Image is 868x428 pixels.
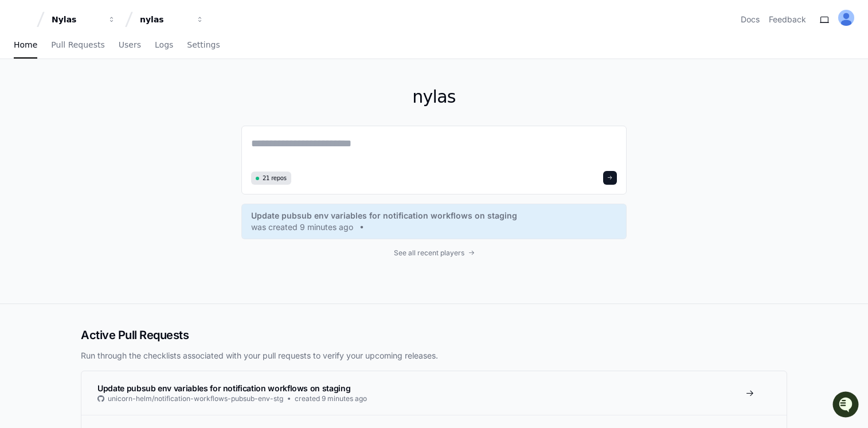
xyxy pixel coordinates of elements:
a: Logs [155,32,173,59]
button: nylas [135,9,209,30]
span: Pull Requests [51,41,104,48]
a: See all recent players [241,248,627,258]
button: Start new chat [195,89,209,103]
img: ALV-UjVIVO1xujVLAuPApzUHhlN9_vKf9uegmELgxzPxAbKOtnGOfPwn3iBCG1-5A44YWgjQJBvBkNNH2W5_ERJBpY8ZVwxlF... [838,10,854,26]
span: See all recent players [394,248,464,258]
div: Nylas [52,14,101,25]
a: Docs [741,14,760,25]
div: We're available if you need us! [39,97,145,106]
img: 1756235613930-3d25f9e4-fa56-45dd-b3ad-e072dfbd1548 [11,85,32,106]
a: Update pubsub env variables for notification workflows on stagingunicorn-helm/notification-workfl... [81,371,787,415]
iframe: Open customer support [831,390,862,421]
span: 21 repos [263,174,287,182]
h2: Active Pull Requests [81,327,787,343]
a: Powered byPylon [81,120,139,129]
span: Settings [187,41,220,48]
a: Settings [187,32,220,59]
span: created 9 minutes ago [295,394,367,403]
img: PlayerZero [11,11,34,34]
span: Update pubsub env variables for notification workflows on staging [251,210,517,221]
div: Welcome [11,46,209,64]
span: was created 9 minutes ago [251,221,353,233]
div: nylas [140,14,189,25]
a: Pull Requests [51,32,104,59]
p: Run through the checklists associated with your pull requests to verify your upcoming releases. [81,350,787,361]
span: Home [14,41,37,48]
a: Users [119,32,141,59]
span: Logs [155,41,173,48]
span: unicorn-helm/notification-workflows-pubsub-env-stg [108,394,283,403]
div: Start new chat [39,85,188,97]
span: Users [119,41,141,48]
h1: nylas [241,87,627,107]
span: Update pubsub env variables for notification workflows on staging [97,383,350,393]
a: Home [14,32,37,59]
button: Nylas [47,9,120,30]
button: Feedback [769,14,806,25]
a: Update pubsub env variables for notification workflows on stagingwas created 9 minutes ago [251,210,617,233]
span: Pylon [114,120,139,129]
